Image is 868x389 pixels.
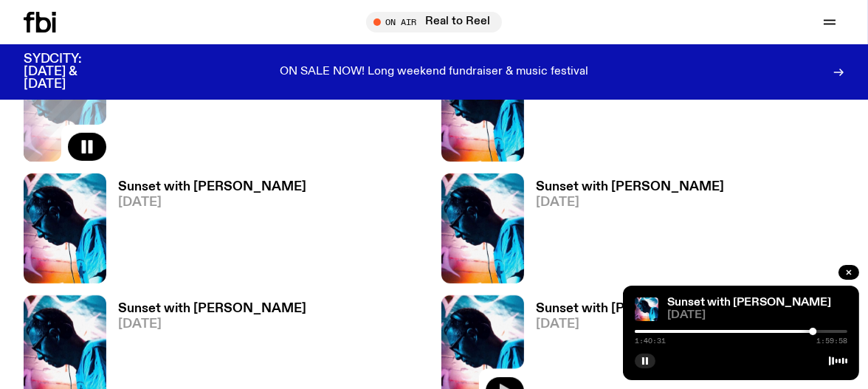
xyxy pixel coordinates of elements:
span: 1:59:58 [816,337,847,345]
span: [DATE] [536,196,724,209]
span: [DATE] [667,310,847,321]
h3: Sunset with [PERSON_NAME] [118,181,306,193]
img: Simon Caldwell stands side on, looking downwards. He has headphones on. Behind him is a brightly ... [24,173,106,283]
span: [DATE] [118,318,306,331]
img: Simon Caldwell stands side on, looking downwards. He has headphones on. Behind him is a brightly ... [441,52,524,162]
a: Sunset with [PERSON_NAME][DATE] [524,181,724,283]
a: Sunset with [PERSON_NAME][DATE] [524,59,724,162]
h3: Sunset with [PERSON_NAME] [536,303,724,315]
p: ON SALE NOW! Long weekend fundraiser & music festival [280,66,588,79]
h3: Sunset with [PERSON_NAME] [536,181,724,193]
span: [DATE] [536,318,724,331]
button: On AirReal to Reel [366,12,502,32]
span: 1:40:31 [635,337,666,345]
a: Sunset with [PERSON_NAME][DATE] [106,59,306,162]
a: Sunset with [PERSON_NAME] [667,297,831,309]
span: [DATE] [118,196,306,209]
img: Simon Caldwell stands side on, looking downwards. He has headphones on. Behind him is a brightly ... [635,297,658,321]
a: Sunset with [PERSON_NAME][DATE] [106,181,306,283]
img: Simon Caldwell stands side on, looking downwards. He has headphones on. Behind him is a brightly ... [441,173,524,283]
h3: SYDCITY: [DATE] & [DATE] [24,53,118,91]
h3: Sunset with [PERSON_NAME] [118,303,306,315]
